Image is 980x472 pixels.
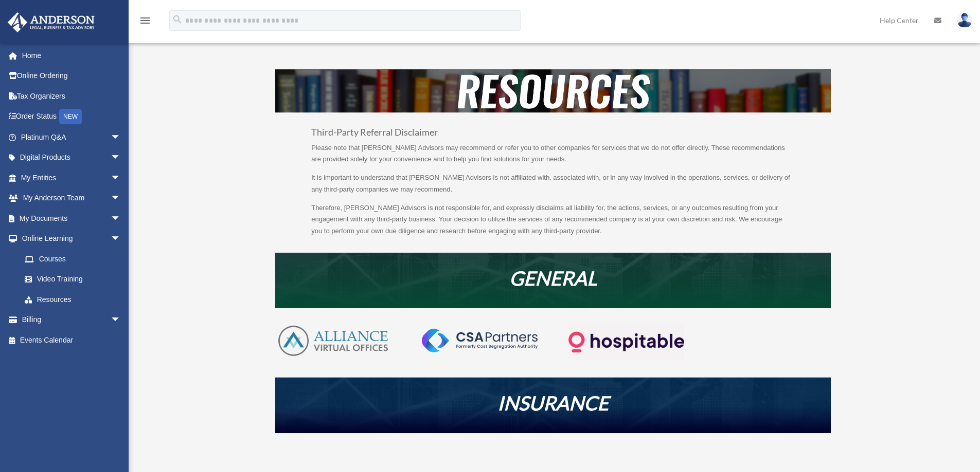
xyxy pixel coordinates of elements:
[111,127,131,148] span: arrow_drop_down
[59,109,82,124] div: NEW
[7,127,136,147] a: Platinum Q&Aarrow_drop_down
[275,324,391,358] img: AVO-logo-1-color
[7,147,136,168] a: Digital Productsarrow_drop_down
[111,167,131,188] span: arrow_drop_down
[7,106,136,127] a: Order StatusNEW
[111,229,131,250] span: arrow_drop_down
[172,14,183,25] i: search
[14,289,131,310] a: Resources
[7,310,136,330] a: Billingarrow_drop_down
[139,14,151,27] i: menu
[111,188,131,209] span: arrow_drop_down
[111,310,131,331] span: arrow_drop_down
[422,329,538,352] img: CSA-partners-Formerly-Cost-Segregation-Authority
[311,202,795,237] p: Therefore, [PERSON_NAME] Advisors is not responsible for, and expressly disclaims all liability f...
[7,66,136,86] a: Online Ordering
[275,69,831,112] img: resources-header
[7,167,136,188] a: My Entitiesarrow_drop_down
[111,208,131,229] span: arrow_drop_down
[957,13,972,28] img: User Pic
[311,142,795,173] p: Please note that [PERSON_NAME] Advisors may recommend or refer you to other companies for service...
[497,391,609,414] em: INSURANCE
[14,269,136,290] a: Video Training
[7,229,136,249] a: Online Learningarrow_drop_down
[568,324,684,361] img: Logo-transparent-dark
[139,18,151,27] a: menu
[311,128,795,142] h3: Third-Party Referral Disclaimer
[7,208,136,229] a: My Documentsarrow_drop_down
[5,12,98,32] img: Anderson Advisors Platinum Portal
[311,172,795,202] p: It is important to understand that [PERSON_NAME] Advisors is not affiliated with, associated with...
[7,86,136,106] a: Tax Organizers
[7,330,136,350] a: Events Calendar
[7,45,136,66] a: Home
[509,266,597,290] em: GENERAL
[7,188,136,209] a: My Anderson Teamarrow_drop_down
[111,147,131,168] span: arrow_drop_down
[14,249,136,269] a: Courses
